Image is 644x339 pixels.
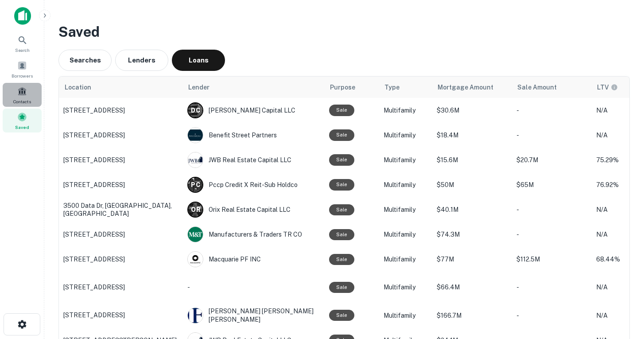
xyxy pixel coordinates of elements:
[437,180,508,190] p: $50M
[384,130,428,140] p: Multifamily
[384,254,428,264] p: Multifamily
[187,282,320,292] p: -
[13,98,31,105] span: Contacts
[188,82,209,93] span: Lender
[437,282,508,292] p: $66.4M
[63,230,178,238] p: [STREET_ADDRESS]
[63,181,178,189] p: [STREET_ADDRESS]
[592,77,640,98] th: LTVs displayed on the website are for informational purposes only and may be reported incorrectly...
[188,152,203,168] img: picture
[329,204,354,215] div: Sale
[3,57,42,81] a: Borrowers
[329,229,354,240] div: Sale
[516,254,587,264] p: $112.5M
[516,155,587,165] p: $20.7M
[58,21,630,43] h3: Saved
[15,124,29,131] span: Saved
[516,282,587,292] p: -
[516,180,587,190] p: $65M
[63,255,178,263] p: [STREET_ADDRESS]
[63,283,178,291] p: [STREET_ADDRESS]
[384,180,428,190] p: Multifamily
[115,50,168,71] button: Lenders
[12,72,33,79] span: Borrowers
[516,205,587,214] p: -
[191,106,200,115] p: D C
[384,282,428,292] p: Multifamily
[3,83,42,107] a: Contacts
[516,105,587,115] p: -
[172,50,225,71] button: Loans
[188,128,203,143] img: picture
[329,154,354,165] div: Sale
[188,308,203,323] img: picture
[517,82,557,93] span: Sale Amount
[329,129,354,140] div: Sale
[188,227,203,242] img: picture
[384,82,400,93] span: Type
[330,82,355,93] span: Purpose
[187,226,320,242] div: Manufacturers & Traders TR CO
[384,230,428,239] p: Multifamily
[329,254,354,265] div: Sale
[191,180,200,190] p: P C
[188,252,203,267] img: picture
[384,105,428,115] p: Multifamily
[437,230,508,239] p: $74.3M
[187,102,320,118] div: [PERSON_NAME] Capital LLC
[14,7,31,25] img: capitalize-icon.png
[329,179,354,190] div: Sale
[438,82,493,93] span: Mortgage Amount
[63,131,178,139] p: [STREET_ADDRESS]
[63,311,178,319] p: [STREET_ADDRESS]
[58,50,112,71] button: Searches
[437,155,508,165] p: $15.6M
[384,311,428,320] p: Multifamily
[187,251,320,267] div: Macquarie PF INC
[187,307,320,323] div: [PERSON_NAME] [PERSON_NAME] [PERSON_NAME]
[187,152,320,168] div: JWB Real Estate Capital LLC
[329,105,354,116] div: Sale
[329,310,354,321] div: Sale
[437,130,508,140] p: $18.4M
[325,77,379,98] th: Purpose
[379,77,432,98] th: Type
[3,109,42,132] a: Saved
[516,130,587,140] p: -
[15,47,30,54] span: Search
[64,82,91,93] span: Location
[437,254,508,264] p: $77M
[516,230,587,239] p: -
[183,77,325,98] th: Lender
[191,205,200,214] p: O R
[384,205,428,214] p: Multifamily
[512,77,592,98] th: Sale Amount
[437,311,508,320] p: $166.7M
[437,205,508,214] p: $40.1M
[63,106,178,114] p: [STREET_ADDRESS]
[187,127,320,143] div: Benefit Street Partners
[384,155,428,165] p: Multifamily
[63,156,178,164] p: [STREET_ADDRESS]
[437,105,508,115] p: $30.6M
[187,202,320,218] div: Orix Real Estate Capital LLC
[329,282,354,293] div: Sale
[432,77,512,98] th: Mortgage Amount
[516,311,587,320] p: -
[59,77,183,98] th: Location
[63,202,178,218] p: 3500 Data Dr, [GEOGRAPHIC_DATA], [GEOGRAPHIC_DATA]
[187,177,320,193] div: Pccp Credit X Reit-sub Holdco
[3,31,42,55] a: Search
[600,268,644,311] iframe: Chat Widget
